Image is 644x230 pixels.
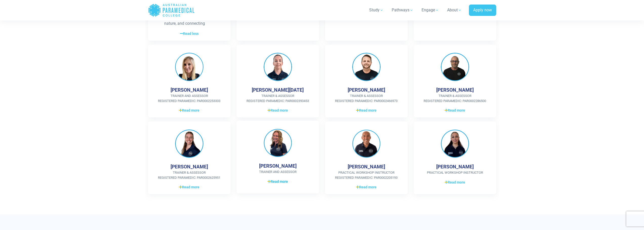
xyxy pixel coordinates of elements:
[441,130,469,158] img: Rachelle Elliott
[445,108,465,113] span: Read more
[164,14,222,27] li: Enjoys sports, getting into nature, and connecting
[245,169,311,174] span: Trainer and Assessor
[356,185,377,190] span: Read more
[348,87,385,93] h4: [PERSON_NAME]
[352,130,381,158] img: Leonard Price
[175,130,203,158] img: Jennifer Prendergast
[156,93,222,103] span: Trainer and Assessor Registered Paramedic: PAR0002253333
[175,53,203,81] img: Jolene Moss
[389,3,417,17] a: Pathways
[179,108,199,113] span: Read more
[264,53,292,81] img: Sophie Lucia Griffiths
[245,93,311,103] span: Trainer & Assessor Registered Paramedic: PAR0002393453
[441,53,469,81] img: Mick Jones
[333,107,400,113] a: Read more
[245,178,311,185] a: Read more
[156,170,222,180] span: Trainer & Assessor Registered Paramedic: PAR0002625951
[171,164,208,170] h4: [PERSON_NAME]
[156,184,222,190] a: Read more
[252,87,304,93] h4: [PERSON_NAME][DATE]
[267,108,288,113] span: Read more
[436,164,474,170] h4: [PERSON_NAME]
[419,3,442,17] a: Engage
[264,129,292,157] img: Jolanta Kfoury
[469,5,496,16] a: Apply now
[179,185,199,190] span: Read more
[348,164,385,170] h4: [PERSON_NAME]
[422,107,488,113] a: Read more
[352,53,381,81] img: Nathan Seidel
[180,31,199,36] span: Read less
[259,163,297,169] h4: [PERSON_NAME]
[422,179,488,185] a: Read more
[156,31,222,37] a: Read less
[171,87,208,93] h4: [PERSON_NAME]
[148,2,195,18] a: Australian Paramedical College
[267,179,288,184] span: Read more
[366,3,387,17] a: Study
[333,170,400,180] span: Practical Workshop Instructor Registered Paramedic: PAR0002205193
[436,87,474,93] h4: [PERSON_NAME]
[422,93,488,103] span: Trainer & Assessor Registered Paramedic: PAR0002286500
[444,3,465,17] a: About
[445,180,465,185] span: Read more
[156,107,222,113] a: Read more
[333,93,400,103] span: Trainer & Assessor Registered Paramedic: PAR0002466973
[333,184,400,190] a: Read more
[422,170,488,175] span: Practical Workshop Instructor
[356,108,377,113] span: Read more
[245,107,311,113] a: Read more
